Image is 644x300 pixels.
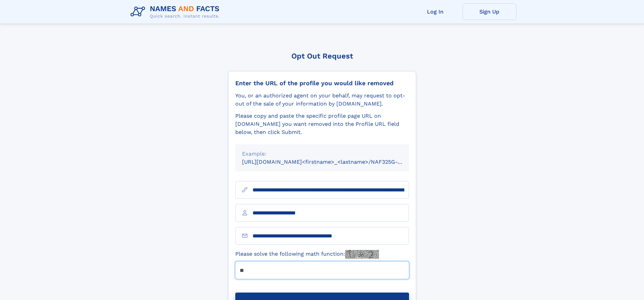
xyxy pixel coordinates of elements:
[228,52,416,60] div: Opt Out Request
[462,3,517,20] a: Sign Up
[408,3,462,20] a: Log In
[128,3,225,21] img: Logo Names and Facts
[235,250,379,259] label: Please solve the following math function:
[242,150,402,158] div: Example:
[235,79,409,87] div: Enter the URL of the profile you would like removed
[235,112,409,136] div: Please copy and paste the specific profile page URL on [DOMAIN_NAME] you want removed into the Pr...
[235,92,409,108] div: You, or an authorized agent on your behalf, may request to opt-out of the sale of your informatio...
[242,159,422,165] small: [URL][DOMAIN_NAME]<firstname>_<lastname>/NAF325G-xxxxxxxx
